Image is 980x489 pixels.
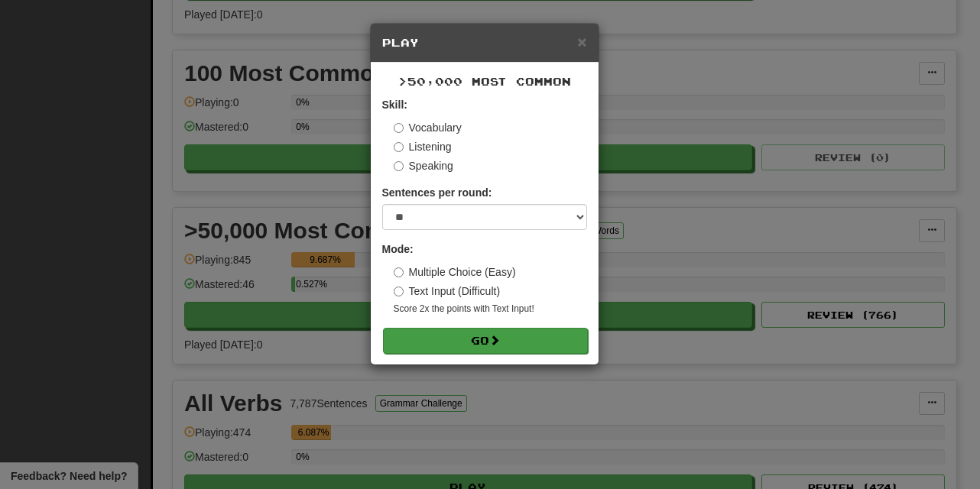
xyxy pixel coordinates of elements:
label: Speaking [394,158,453,173]
strong: Mode: [382,243,414,255]
input: Speaking [394,161,404,171]
strong: Skill: [382,99,407,111]
input: Text Input (Difficult) [394,287,404,296]
label: Sentences per round: [382,185,492,200]
input: Vocabulary [394,123,404,133]
label: Text Input (Difficult) [394,283,501,299]
input: Multiple Choice (Easy) [394,267,404,277]
small: Score 2x the points with Text Input ! [394,303,587,316]
label: Listening [394,139,452,154]
button: Close [577,34,586,50]
label: Vocabulary [394,120,462,135]
label: Multiple Choice (Easy) [394,264,516,280]
input: Listening [394,142,404,152]
button: Go [383,328,588,354]
span: >50,000 Most Common [398,75,571,88]
h5: Play [382,35,587,50]
span: × [577,33,586,50]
